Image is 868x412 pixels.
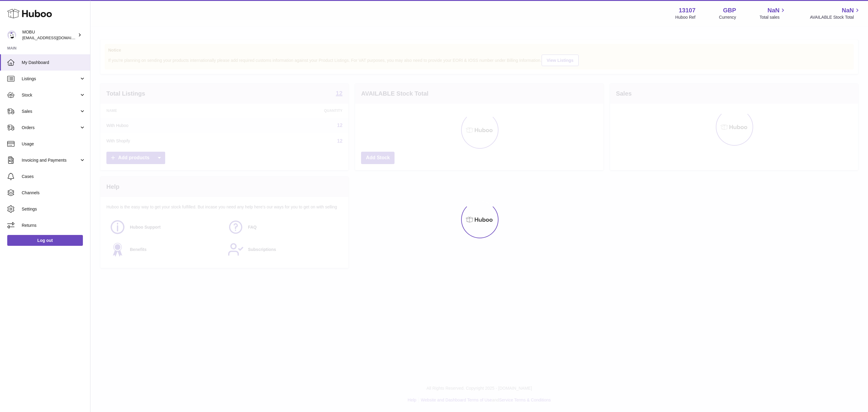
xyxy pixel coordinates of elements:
span: Invoicing and Payments [22,157,79,163]
div: MOBU [22,29,77,41]
div: Huboo Ref [675,14,696,20]
span: Channels [22,190,86,196]
span: [EMAIL_ADDRESS][DOMAIN_NAME] [22,35,89,40]
span: Listings [22,76,79,82]
span: NaN [842,6,854,14]
span: Settings [22,206,86,212]
a: NaN Total sales [759,6,786,20]
strong: 13107 [679,6,696,14]
span: Sales [22,109,79,114]
div: Currency [719,14,736,20]
span: Usage [22,141,86,147]
span: AVAILABLE Stock Total [810,14,861,20]
a: Log out [7,235,83,246]
span: Orders [22,125,79,131]
img: internalAdmin-13107@internal.huboo.com [7,30,16,40]
span: Cases [22,174,86,179]
span: My Dashboard [22,60,86,65]
span: Total sales [759,14,786,20]
span: Stock [22,92,79,98]
span: Returns [22,223,86,228]
strong: GBP [723,6,736,14]
a: NaN AVAILABLE Stock Total [810,6,861,20]
span: NaN [767,6,779,14]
